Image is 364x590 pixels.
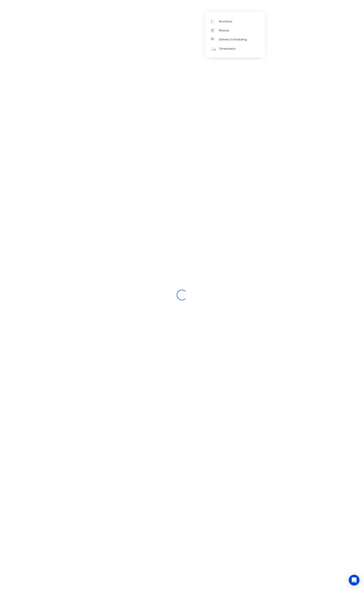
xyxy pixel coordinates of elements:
div: Timesheets [219,47,236,51]
div: Planner [219,29,229,33]
div: Workflow [219,20,232,24]
a: Workflow [205,17,265,26]
div: Open Intercom Messenger [349,575,360,586]
a: Timesheets [205,44,265,53]
div: Delivery Scheduling [219,38,247,42]
a: Delivery Scheduling [205,35,265,44]
a: Planner [205,26,265,35]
